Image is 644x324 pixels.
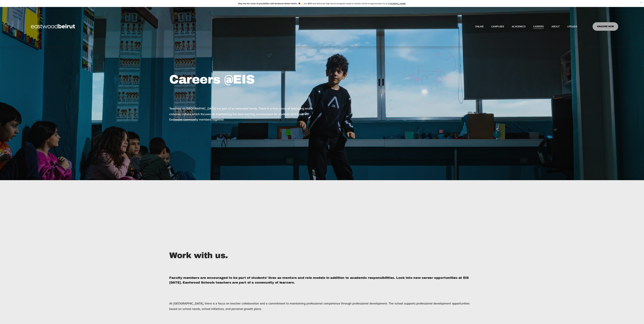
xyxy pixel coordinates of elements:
[169,72,347,87] h1: Careers @EIS
[551,24,560,29] span: ABOUT
[169,275,475,285] h4: Faculty members are encouraged to be part of students’ lives as mentors and role models in additi...
[169,250,475,261] h2: Work with us.
[551,24,560,29] a: folder dropdown
[169,301,475,312] p: At [GEOGRAPHIC_DATA], there is a focus on teacher collaboration and a commitment to maintaining p...
[390,2,406,5] a: [DOMAIN_NAME]
[169,106,321,122] p: Teachers at [GEOGRAPHIC_DATA] are part of an extended family. There is a true sense of belonging ...
[593,22,618,31] a: ENQUIRE NOW
[512,24,526,29] a: folder dropdown
[491,24,504,29] span: CAMPUSES
[567,24,577,29] a: folder dropdown
[512,24,526,29] span: ACADEMICS
[567,24,577,29] span: LIFE@EIS
[475,24,484,29] a: ONLINE
[491,24,504,29] a: folder dropdown
[26,18,81,35] img: EastwoodIS Global Site
[533,24,544,29] a: CAREERS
